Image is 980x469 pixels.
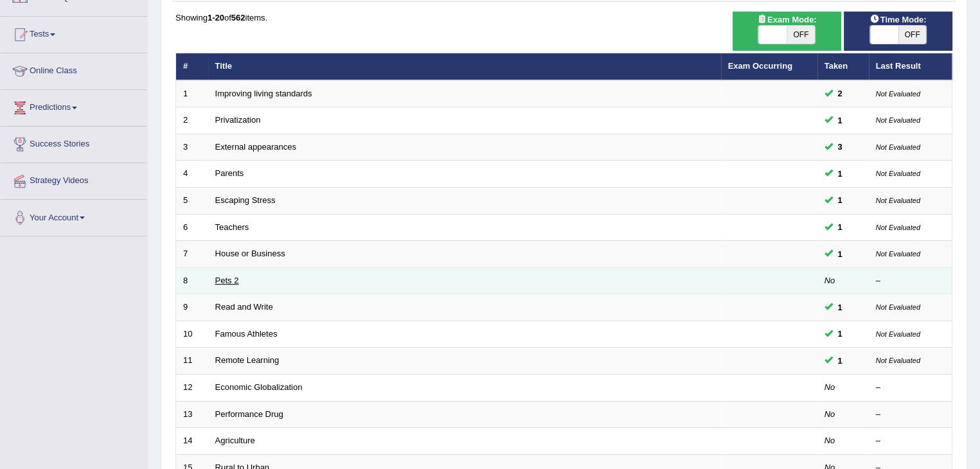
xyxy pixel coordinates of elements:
span: You can still take this question [833,114,848,127]
span: Time Mode: [864,13,931,26]
b: 562 [231,13,245,22]
a: Performance Drug [215,409,283,419]
a: House or Business [215,249,285,258]
td: 5 [176,188,208,215]
span: Exam Mode: [752,13,821,26]
td: 14 [176,428,208,455]
th: Title [208,53,721,80]
td: 12 [176,374,208,401]
em: No [824,436,835,445]
span: OFF [787,26,815,44]
a: Read and Write [215,302,273,312]
th: Taken [817,53,869,80]
a: Predictions [1,90,147,122]
small: Not Evaluated [876,357,920,364]
small: Not Evaluated [876,330,920,338]
td: 11 [176,348,208,375]
em: No [824,276,835,285]
a: Escaping Stress [215,195,276,205]
a: Remote Learning [215,355,280,365]
div: – [876,409,945,421]
span: You can still take this question [833,167,848,181]
span: You can still take this question [833,140,848,154]
small: Not Evaluated [876,224,920,231]
span: You can still take this question [833,220,848,234]
td: 8 [176,267,208,294]
em: No [824,409,835,419]
a: Teachers [215,222,249,232]
div: Show exams occurring in exams [733,12,841,51]
small: Not Evaluated [876,90,920,98]
td: 4 [176,161,208,188]
td: 6 [176,214,208,241]
small: Not Evaluated [876,143,920,151]
span: OFF [898,26,927,44]
small: Not Evaluated [876,197,920,204]
td: 3 [176,134,208,161]
small: Not Evaluated [876,250,920,258]
a: Parents [215,168,244,178]
span: You can still take this question [833,87,848,100]
th: Last Result [869,53,952,80]
td: 13 [176,401,208,428]
a: Tests [1,17,147,49]
div: – [876,435,945,447]
a: Agriculture [215,436,255,445]
td: 1 [176,80,208,107]
th: # [176,53,208,80]
a: Strategy Videos [1,163,147,195]
a: Improving living standards [215,89,312,98]
a: Online Class [1,53,147,85]
em: No [824,382,835,392]
small: Not Evaluated [876,303,920,311]
a: Famous Athletes [215,329,278,339]
span: You can still take this question [833,193,848,207]
a: Privatization [215,115,261,125]
span: You can still take this question [833,301,848,314]
td: 10 [176,321,208,348]
small: Not Evaluated [876,170,920,177]
div: Showing of items. [175,12,952,24]
a: External appearances [215,142,296,152]
span: You can still take this question [833,327,848,341]
a: Success Stories [1,127,147,159]
div: – [876,275,945,287]
td: 2 [176,107,208,134]
a: Pets 2 [215,276,239,285]
span: You can still take this question [833,247,848,261]
td: 9 [176,294,208,321]
a: Exam Occurring [728,61,792,71]
small: Not Evaluated [876,116,920,124]
a: Your Account [1,200,147,232]
b: 1-20 [208,13,224,22]
div: – [876,382,945,394]
span: You can still take this question [833,354,848,367]
td: 7 [176,241,208,268]
a: Economic Globalization [215,382,303,392]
